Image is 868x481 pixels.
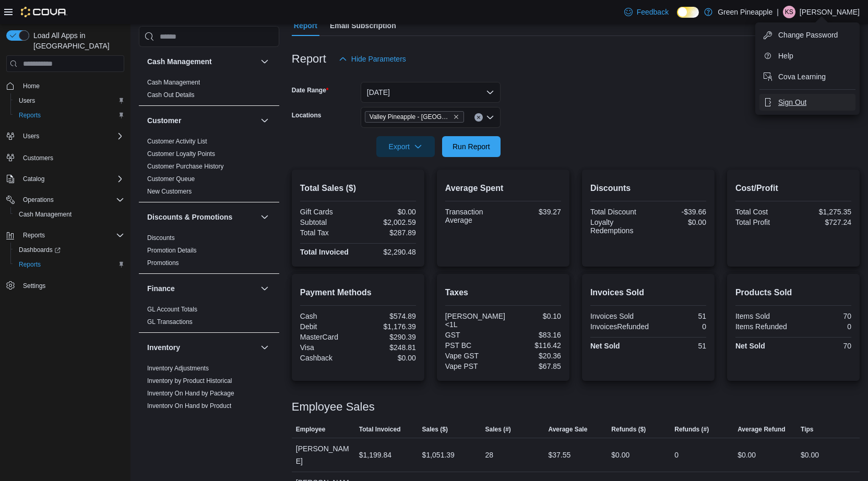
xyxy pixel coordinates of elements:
span: Cash Management [147,78,200,87]
div: Items Sold [735,312,791,320]
div: $287.89 [360,229,416,237]
button: Change Password [759,27,855,43]
strong: Net Sold [590,342,620,350]
div: 0 [795,322,851,331]
span: Reports [19,260,41,269]
span: Customers [23,154,53,162]
button: Customers [2,150,128,165]
button: Users [2,129,128,143]
div: Customer [139,135,279,202]
span: Cash Out Details [147,91,195,99]
div: Items Refunded [735,322,791,331]
div: $2,002.59 [360,218,416,226]
span: Inventory Adjustments [147,364,209,372]
div: $0.00 [738,449,756,461]
div: 0 [653,322,706,331]
a: Customer Loyalty Points [147,150,215,158]
button: Reports [2,228,128,243]
div: Discounts & Promotions [139,232,279,273]
span: Sales (#) [485,425,511,434]
span: Valley Pineapple - Fruitvale [365,111,464,123]
span: Feedback [637,7,669,17]
div: Transaction Average [445,208,501,224]
span: Home [19,79,124,92]
div: Total Discount [590,208,646,216]
button: Customer [258,114,271,127]
button: Discounts & Promotions [258,211,271,223]
div: $20.36 [505,352,561,360]
div: Konery Spencer [783,6,795,18]
span: Users [23,132,39,140]
div: Cash [300,312,356,320]
input: Dark Mode [677,7,699,18]
a: New Customers [147,188,192,195]
span: Employee [296,425,326,434]
div: $1,275.35 [795,208,851,216]
a: Feedback [620,2,673,22]
h2: Payment Methods [300,286,416,299]
a: Cash Management [15,208,76,221]
div: Total Tax [300,229,356,237]
div: Visa [300,343,356,352]
div: $0.00 [360,208,416,216]
div: 51 [650,342,706,350]
span: Settings [23,282,45,290]
button: Users [19,130,43,142]
div: $248.81 [360,343,416,352]
p: Green Pineapple [718,6,772,18]
span: GL Account Totals [147,305,197,314]
span: Operations [23,196,54,204]
label: Locations [292,111,322,119]
a: Inventory On Hand by Package [147,390,234,397]
h2: Taxes [445,286,561,299]
span: Run Report [453,141,490,152]
span: New Customers [147,187,192,196]
button: Remove Valley Pineapple - Fruitvale from selection in this group [453,114,459,120]
button: Customer [147,115,256,126]
a: Inventory Adjustments [147,365,209,372]
button: [DATE] [361,82,501,103]
button: Home [2,78,128,93]
div: $0.10 [509,312,561,320]
div: $574.89 [360,312,416,320]
button: Reports [10,108,128,123]
div: Subtotal [300,218,356,226]
a: Cash Out Details [147,91,195,99]
span: GL Transactions [147,318,193,326]
span: Users [19,130,124,142]
span: Promotions [147,259,179,267]
h3: Report [292,53,326,65]
div: $727.24 [795,218,851,226]
button: Open list of options [486,113,494,122]
div: $39.27 [505,208,561,216]
div: GST [445,331,501,339]
span: Total Invoiced [359,425,401,434]
a: Dashboards [10,243,128,257]
span: KS [785,6,793,18]
a: Settings [19,280,50,292]
h3: Finance [147,283,175,294]
h3: Inventory [147,342,180,353]
h2: Products Sold [735,286,851,299]
div: $0.00 [360,354,416,362]
div: Invoices Sold [590,312,646,320]
div: $1,051.39 [422,449,455,461]
img: Cova [21,7,67,17]
a: Dashboards [15,244,65,256]
span: Settings [19,279,124,292]
span: Sales ($) [422,425,448,434]
div: $0.00 [611,449,629,461]
span: Promotion Details [147,246,197,255]
strong: Net Sold [735,342,765,350]
div: $0.00 [801,449,819,461]
h3: Cash Management [147,56,212,67]
nav: Complex example [6,74,124,320]
span: Change Password [778,30,838,40]
span: Cash Management [19,210,72,219]
span: Valley Pineapple - [GEOGRAPHIC_DATA] [370,112,451,122]
div: Gift Cards [300,208,356,216]
span: Sign Out [778,97,806,107]
span: Load All Apps in [GEOGRAPHIC_DATA] [29,30,124,51]
span: Catalog [23,175,44,183]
